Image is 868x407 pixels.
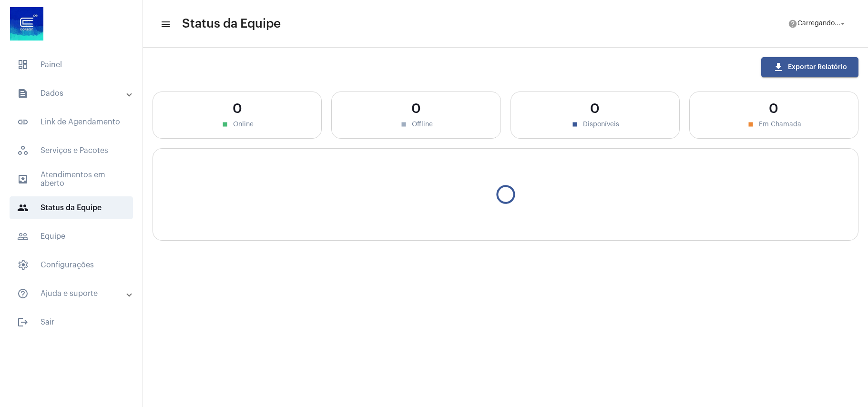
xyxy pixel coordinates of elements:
div: Offline [341,120,490,129]
mat-icon: sidenav icon [160,19,170,30]
span: Equipe [10,225,133,248]
span: Configurações [10,254,133,276]
mat-expansion-panel-header: sidenav iconDados [6,82,143,105]
img: d4669ae0-8c07-2337-4f67-34b0df7f5ae4.jpeg [8,5,46,43]
mat-icon: sidenav icon [17,116,29,128]
mat-icon: stop [746,120,755,129]
div: 0 [521,102,670,116]
div: 0 [163,102,312,116]
span: sidenav icon [17,59,29,71]
span: Status da Equipe [182,16,281,31]
mat-icon: sidenav icon [17,316,29,328]
button: Carregando... [782,14,853,33]
span: Sair [10,311,133,334]
button: Exportar Relatório [761,57,858,77]
span: Painel [10,53,133,76]
mat-icon: download [773,61,784,73]
span: Status da Equipe [10,196,133,219]
div: Disponíveis [521,120,670,129]
span: Exportar Relatório [773,64,847,71]
mat-icon: arrow_drop_down [838,20,847,28]
div: 0 [341,102,490,116]
span: Atendimentos em aberto [10,168,133,191]
mat-icon: help [788,19,797,29]
mat-icon: sidenav icon [17,173,29,185]
span: Serviços e Pacotes [10,139,133,162]
mat-icon: stop [399,120,408,129]
span: Link de Agendamento [10,111,133,133]
mat-icon: sidenav icon [17,288,29,299]
div: Em Chamada [699,120,848,129]
div: 0 [699,102,848,116]
mat-icon: stop [221,120,229,129]
mat-panel-title: Ajuda e suporte [17,288,127,299]
mat-icon: sidenav icon [17,88,29,99]
span: Carregando... [797,20,840,27]
mat-expansion-panel-header: sidenav iconAjuda e suporte [6,282,143,305]
span: sidenav icon [17,259,29,271]
div: Online [163,120,312,129]
span: sidenav icon [17,145,29,156]
mat-icon: sidenav icon [17,202,29,214]
mat-panel-title: Dados [17,88,127,99]
mat-icon: stop [571,120,579,129]
mat-icon: sidenav icon [17,231,29,242]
